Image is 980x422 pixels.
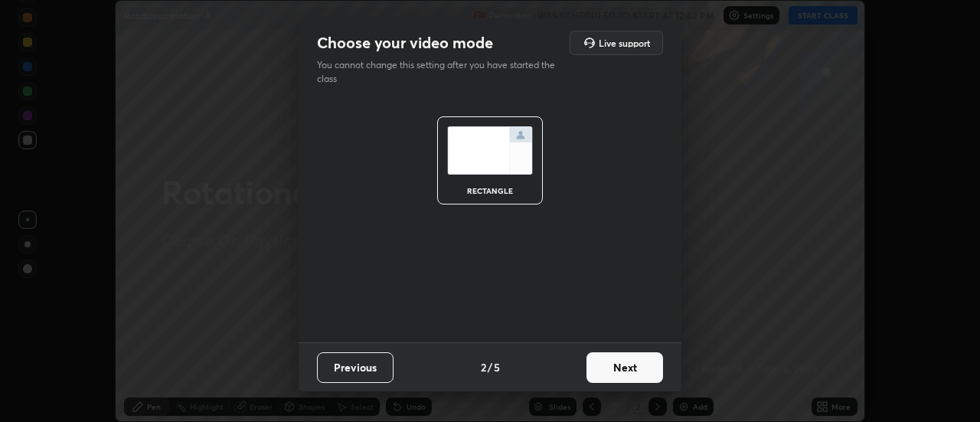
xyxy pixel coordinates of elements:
img: normalScreenIcon.ae25ed63.svg [447,126,533,175]
div: rectangle [459,187,521,195]
h4: / [488,359,492,375]
h5: Live support [599,38,650,47]
button: Next [586,352,663,383]
h4: 5 [494,359,500,375]
h4: 2 [481,359,486,375]
p: You cannot change this setting after you have started the class [317,58,565,86]
button: Previous [317,352,394,383]
h2: Choose your video mode [317,33,493,53]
